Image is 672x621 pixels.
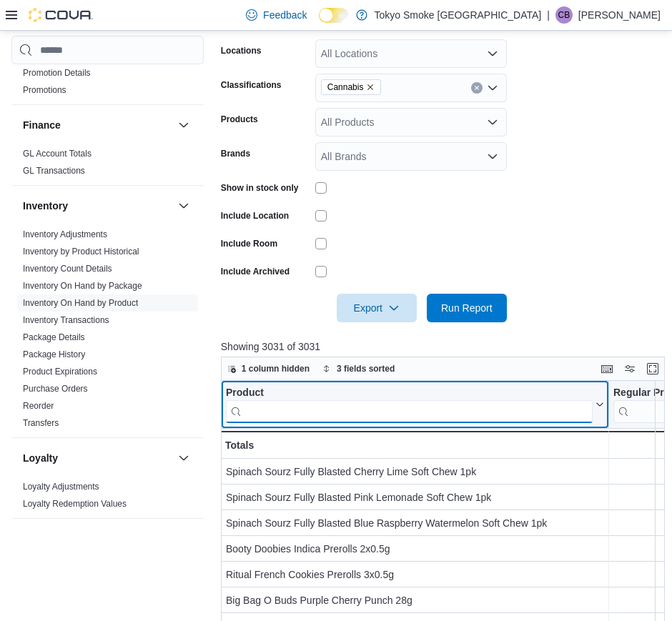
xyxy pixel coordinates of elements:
[23,384,88,394] a: Purchase Orders
[644,360,661,377] button: Enter fullscreen
[558,6,570,24] span: CB
[226,541,604,558] div: Booty Doobies Indica Prerolls 2x0.5g
[319,8,349,23] input: Dark Mode
[29,8,93,22] img: Cova
[23,349,85,359] a: Package History
[11,47,204,104] div: Discounts & Promotions
[366,83,375,91] button: Remove Cannabis from selection in this group
[23,85,66,95] a: Promotions
[221,266,290,277] label: Include Archived
[345,294,408,322] span: Export
[23,315,109,325] a: Inventory Transactions
[23,297,138,309] span: Inventory On Hand by Product
[23,67,91,79] span: Promotion Details
[221,114,258,125] label: Products
[226,567,604,584] div: Ritual French Cookies Prerolls 3x0.5g
[23,84,66,96] span: Promotions
[471,82,483,94] button: Clear input
[23,349,85,360] span: Package History
[23,367,97,377] a: Product Expirations
[23,68,91,78] a: Promotion Details
[578,6,661,24] p: [PERSON_NAME]
[547,6,550,24] p: |
[23,332,85,342] a: Package Details
[221,210,289,222] label: Include Location
[23,247,139,257] a: Inventory by Product Historical
[221,79,282,91] label: Classifications
[221,238,277,249] label: Include Room
[23,383,88,394] span: Purchase Orders
[263,8,307,22] span: Feedback
[23,298,138,308] a: Inventory On Hand by Product
[327,80,364,94] span: Cannabis
[221,45,262,56] label: Locations
[375,6,542,24] p: Tokyo Smoke [GEOGRAPHIC_DATA]
[321,79,382,95] span: Cannabis
[23,229,107,239] a: Inventory Adjustments
[487,48,498,59] button: Open list of options
[226,515,604,532] div: Spinach Sourz Fully Blasted Blue Raspberry Watermelon Soft Chew 1pk
[23,166,85,176] a: GL Transactions
[23,482,99,492] a: Loyalty Adjustments
[23,118,61,132] h3: Finance
[319,23,320,24] span: Dark Mode
[11,145,204,185] div: Finance
[23,332,85,343] span: Package Details
[23,481,99,492] span: Loyalty Adjustments
[240,1,312,29] a: Feedback
[23,499,127,509] a: Loyalty Redemption Values
[23,401,54,411] a: Reorder
[23,400,54,412] span: Reorder
[23,366,97,377] span: Product Expirations
[23,263,112,274] span: Inventory Count Details
[175,197,192,214] button: Inventory
[23,118,172,132] button: Finance
[23,451,58,465] h3: Loyalty
[225,437,604,454] div: Totals
[427,294,507,322] button: Run Report
[23,165,85,177] span: GL Transactions
[23,199,172,213] button: Inventory
[11,226,204,437] div: Inventory
[222,360,315,377] button: 1 column hidden
[337,363,395,374] span: 3 fields sorted
[23,417,59,429] span: Transfers
[487,151,498,162] button: Open list of options
[23,314,109,326] span: Inventory Transactions
[555,6,573,24] div: Codi Baechler
[23,418,59,428] a: Transfers
[226,592,604,610] div: Big Bag O Buds Purple Cherry Punch 28g
[23,148,92,159] span: GL Account Totals
[226,464,604,481] div: Spinach Sourz Fully Blasted Cherry Lime Soft Chew 1pk
[23,199,68,213] h3: Inventory
[317,360,400,377] button: 3 fields sorted
[11,478,204,518] div: Loyalty
[487,116,498,128] button: Open list of options
[598,360,616,377] button: Keyboard shortcuts
[23,229,107,240] span: Inventory Adjustments
[621,360,638,377] button: Display options
[337,294,417,322] button: Export
[221,182,299,194] label: Show in stock only
[23,264,112,274] a: Inventory Count Details
[175,116,192,134] button: Finance
[242,363,310,374] span: 1 column hidden
[226,490,604,507] div: Spinach Sourz Fully Blasted Pink Lemonade Soft Chew 1pk
[226,387,593,423] div: Product
[23,281,142,291] a: Inventory On Hand by Package
[226,387,604,423] button: Product
[175,449,192,467] button: Loyalty
[23,149,92,159] a: GL Account Totals
[23,280,142,292] span: Inventory On Hand by Package
[23,498,127,510] span: Loyalty Redemption Values
[487,82,498,94] button: Open list of options
[23,246,139,257] span: Inventory by Product Historical
[221,339,670,354] p: Showing 3031 of 3031
[226,387,593,400] div: Product
[441,301,493,315] span: Run Report
[23,451,172,465] button: Loyalty
[221,148,250,159] label: Brands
